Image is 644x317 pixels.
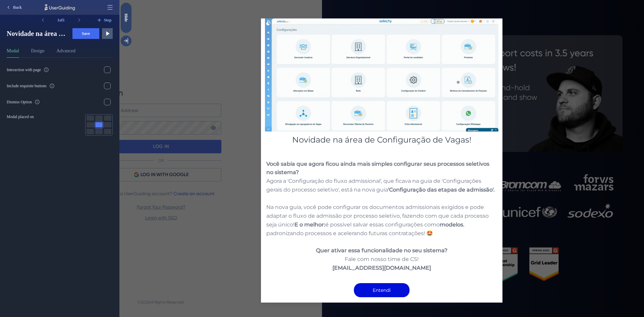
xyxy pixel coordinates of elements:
[7,99,32,105] div: Dismiss Option
[82,31,90,36] span: Save
[7,83,47,89] div: Include requisite buttons
[56,47,75,58] button: Advanced
[31,47,45,58] button: Design
[13,5,22,10] span: Back
[95,15,113,25] button: Step
[7,29,67,38] span: Novidade na área de Configuração de Vagas!Você sabia que agora ficou ainda mais simples configura...
[7,47,19,58] button: Modal
[3,2,25,13] button: Back
[72,28,99,39] button: Save
[7,67,41,72] div: Interaction with page
[104,17,112,23] span: Step
[48,15,74,25] div: 1 of 1
[7,114,34,119] span: Modal placed on
[146,18,379,131] img: Modal Media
